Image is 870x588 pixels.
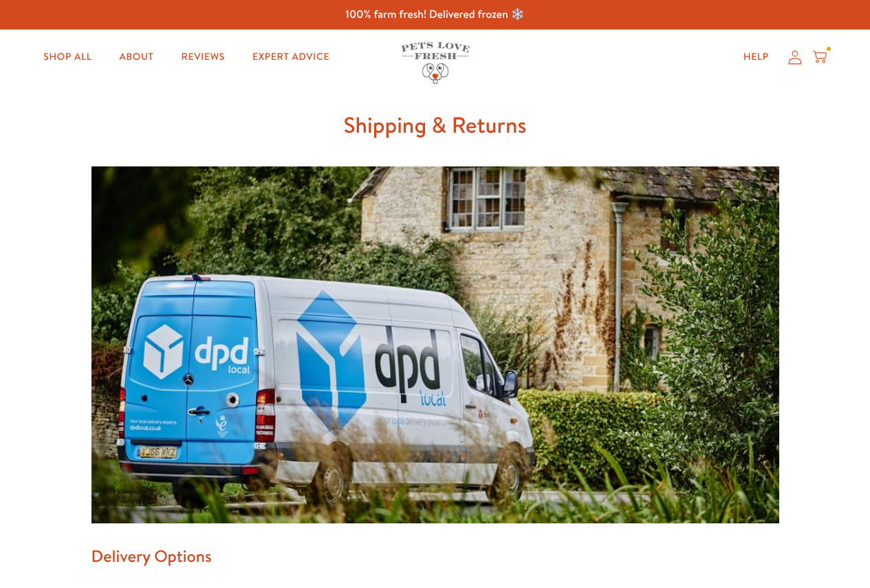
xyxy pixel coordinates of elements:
[732,43,780,71] a: Help
[91,107,779,144] h1: Shipping & Returns
[171,43,236,71] a: Reviews
[108,43,164,71] a: About
[241,43,340,71] a: Expert Advice
[32,43,102,71] a: Shop All
[91,542,779,570] h2: Delivery Options
[401,42,470,84] img: Pets Love Fresh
